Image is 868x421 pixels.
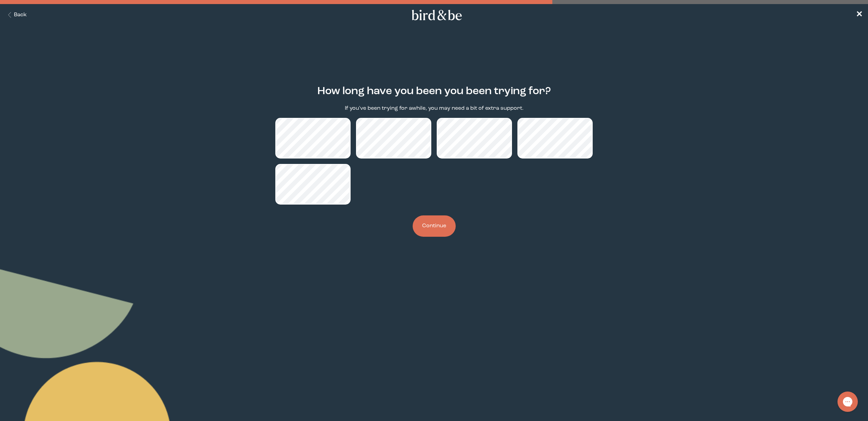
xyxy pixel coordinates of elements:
[856,9,863,21] a: ✕
[5,11,27,19] button: Back Button
[317,84,551,99] h2: How long have you been you been trying for?
[856,11,863,19] span: ✕
[834,389,861,414] iframe: Gorgias live chat messenger
[413,215,456,237] button: Continue
[345,105,524,112] p: If you've been trying for awhile, you may need a bit of extra support.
